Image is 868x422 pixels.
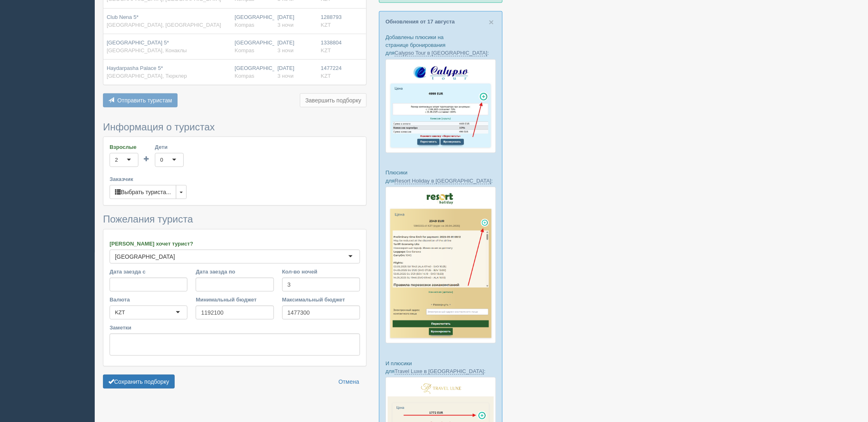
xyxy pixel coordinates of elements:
[386,33,496,57] p: Добавлены плюсики на странице бронирования для :
[321,39,342,46] span: 1338804
[107,14,138,20] span: Club Nena 5*
[321,73,331,79] span: KZT
[107,65,163,71] span: Haydarpasha Palace 5*
[117,97,172,104] span: Отправить туристам
[196,268,274,276] label: Дата заезда по
[300,93,367,107] button: Завершить подборку
[115,156,118,164] div: 2
[321,65,342,71] span: 1477224
[235,14,271,29] div: [GEOGRAPHIC_DATA]
[103,93,178,107] button: Отправить туристам
[278,39,314,54] div: [DATE]
[107,39,169,46] span: [GEOGRAPHIC_DATA] 5*
[278,14,314,29] div: [DATE]
[160,156,163,164] div: 0
[395,178,491,184] a: Resort Holiday в [GEOGRAPHIC_DATA]
[110,240,360,248] label: [PERSON_NAME] хочет турист?
[155,143,184,151] label: Дети
[282,296,360,304] label: Максимальный бюджет
[386,59,496,153] img: calypso-tour-proposal-crm-for-travel-agency.jpg
[110,175,360,183] label: Заказчик
[196,296,274,304] label: Минимальный бюджет
[235,39,271,54] div: [GEOGRAPHIC_DATA]
[110,143,138,151] label: Взрослые
[321,47,331,53] span: KZT
[103,375,175,389] button: Сохранить подборку
[321,22,331,28] span: KZT
[386,169,496,184] p: Плюсики для :
[110,324,360,332] label: Заметки
[115,308,125,317] div: KZT
[278,47,294,53] span: 3 ночи
[278,22,294,28] span: 3 ночи
[110,296,187,304] label: Валюта
[107,22,221,28] span: [GEOGRAPHIC_DATA], [GEOGRAPHIC_DATA]
[386,187,496,344] img: resort-holiday-%D0%BF%D1%96%D0%B4%D0%B1%D1%96%D1%80%D0%BA%D0%B0-%D1%81%D1%80%D0%BC-%D0%B4%D0%BB%D...
[103,213,193,225] span: Пожелания туриста
[395,50,487,56] a: Calypso Tour в [GEOGRAPHIC_DATA]
[235,47,255,53] span: Kompas
[489,18,494,26] button: Close
[110,268,187,276] label: Дата заезда с
[489,17,494,27] span: ×
[321,14,342,20] span: 1288793
[235,65,271,80] div: [GEOGRAPHIC_DATA]
[278,73,294,79] span: 3 ночи
[386,359,496,375] p: И плюсики для :
[107,47,187,53] span: [GEOGRAPHIC_DATA], Конаклы
[282,278,360,292] input: 7-10 или 7,10,14
[282,268,360,276] label: Кол-во ночей
[235,22,255,28] span: Kompas
[110,185,176,199] button: Выбрать туриста...
[115,253,175,261] div: [GEOGRAPHIC_DATA]
[386,19,455,25] a: Обновления от 17 августа
[278,65,314,80] div: [DATE]
[107,73,187,79] span: [GEOGRAPHIC_DATA], Тюрклер
[103,122,367,132] h3: Информация о туристах
[333,375,365,389] a: Отмена
[235,73,255,79] span: Kompas
[395,368,484,375] a: Travel Luxe в [GEOGRAPHIC_DATA]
